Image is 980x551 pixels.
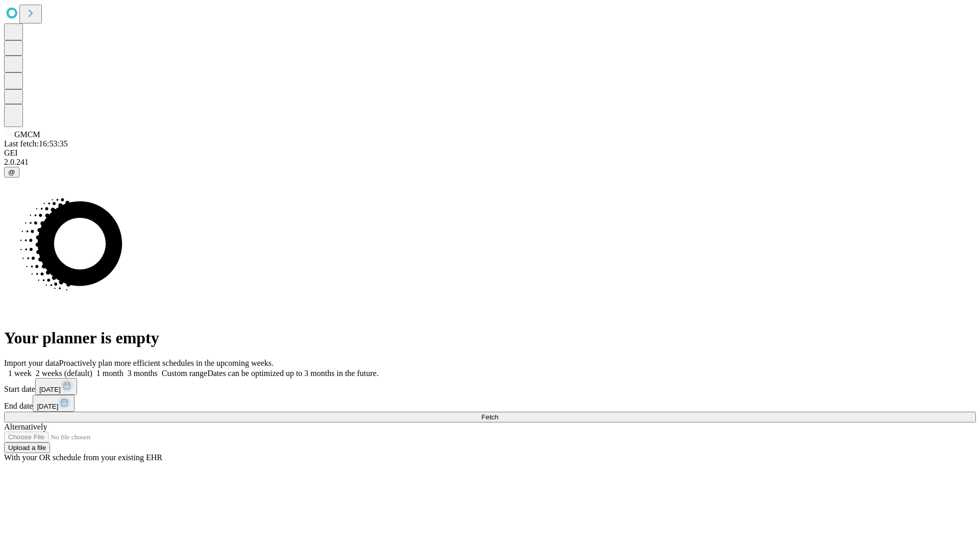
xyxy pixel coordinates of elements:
[4,378,976,395] div: Start date
[8,168,15,176] span: @
[37,403,58,410] span: [DATE]
[35,378,77,395] button: [DATE]
[96,369,124,378] span: 1 month
[207,369,378,378] span: Dates can be optimized up to 3 months in the future.
[14,130,40,139] span: GMCM
[8,369,32,378] span: 1 week
[4,422,47,431] span: Alternatively
[481,413,498,421] span: Fetch
[4,442,50,453] button: Upload a file
[33,395,75,412] button: [DATE]
[128,369,158,378] span: 3 months
[36,369,92,378] span: 2 weeks (default)
[4,139,68,148] span: Last fetch: 16:53:35
[4,395,976,412] div: End date
[4,329,976,347] h1: Your planner is empty
[4,158,976,167] div: 2.0.241
[4,148,976,158] div: GEI
[4,453,162,462] span: With your OR schedule from your existing EHR
[162,369,207,378] span: Custom range
[59,359,274,367] span: Proactively plan more efficient schedules in the upcoming weeks.
[39,386,61,393] span: [DATE]
[4,167,19,178] button: @
[4,359,59,367] span: Import your data
[4,412,976,422] button: Fetch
